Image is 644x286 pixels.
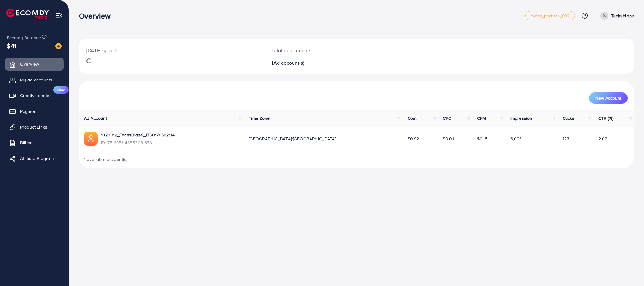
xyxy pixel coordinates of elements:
[273,59,304,66] span: Ad account(s)
[477,135,487,142] span: $0.15
[20,92,51,99] span: Creative center
[589,92,628,104] button: New Account
[598,12,634,20] a: Techsblaze
[101,140,175,146] span: ID: 7516951146553081873
[20,61,39,67] span: Overview
[477,115,486,121] span: CPM
[5,105,64,118] a: Payment
[84,156,128,162] span: 1 available account(s)
[53,86,69,94] span: New
[20,77,52,83] span: My ad accounts
[86,47,256,54] p: [DATE] spends
[408,135,419,142] span: $0.92
[5,58,64,70] a: Overview
[5,121,64,133] a: Product Links
[6,9,49,19] img: logo
[101,132,175,138] a: 1029312_TechsBlaze_1750176582114
[563,115,575,121] span: Clicks
[5,89,64,102] a: Creative centerNew
[20,124,47,130] span: Product Links
[20,108,38,114] span: Payment
[84,132,98,146] img: ic-ads-acc.e4c84228.svg
[79,11,116,20] h3: Overview
[531,14,570,18] span: metap_pakistan_002
[510,135,522,142] span: 6,093
[595,96,621,100] span: New Account
[443,115,451,121] span: CPC
[84,115,107,121] span: Ad Account
[7,35,41,41] span: Ecomdy Balance
[272,60,395,66] h2: 1
[5,152,64,165] a: Affiliate Program
[598,115,613,121] span: CTR (%)
[563,135,569,142] span: 123
[408,115,417,121] span: Cost
[20,140,33,146] span: Billing
[525,11,575,20] a: metap_pakistan_002
[611,12,634,19] p: Techsblaze
[249,115,270,121] span: Time Zone
[7,41,16,50] span: $41
[510,115,532,121] span: Impression
[443,135,454,142] span: $0.01
[55,12,63,19] img: menu
[5,136,64,149] a: Billing
[249,135,336,142] span: [GEOGRAPHIC_DATA]/[GEOGRAPHIC_DATA]
[598,135,608,142] span: 2.02
[272,47,395,54] p: Total ad accounts
[5,74,64,86] a: My ad accounts
[55,43,62,49] img: image
[20,155,54,162] span: Affiliate Program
